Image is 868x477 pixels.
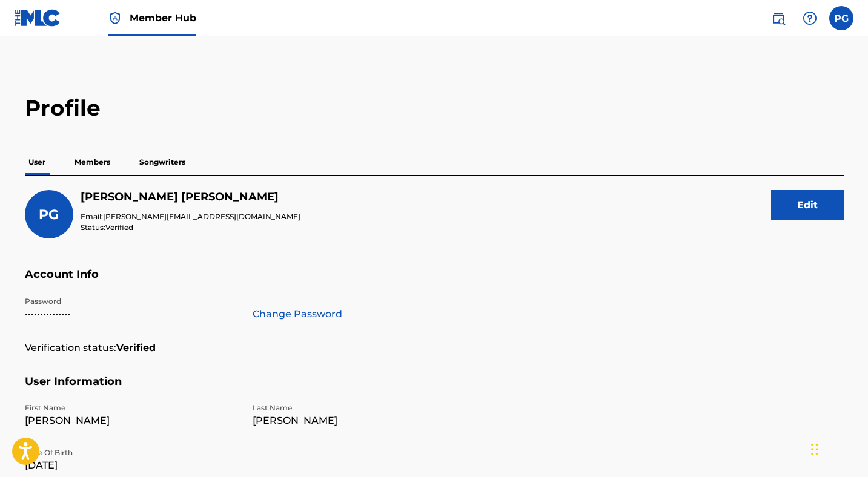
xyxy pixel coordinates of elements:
[803,11,817,25] img: help
[81,190,300,204] h5: Paul Gilbert
[25,268,844,296] h5: Account Info
[108,11,122,25] img: Top Rightsholder
[807,419,868,477] iframe: Chat Widget
[25,150,49,175] p: User
[253,307,342,321] a: Change Password
[103,212,300,221] span: [PERSON_NAME][EMAIL_ADDRESS][DOMAIN_NAME]
[253,413,466,428] p: [PERSON_NAME]
[811,431,818,467] div: Drag
[81,211,300,222] p: Email:
[130,11,196,25] span: Member Hub
[25,375,844,403] h5: User Information
[15,9,61,27] img: MLC Logo
[25,458,238,473] p: [DATE]
[771,11,786,25] img: search
[798,6,822,30] div: Help
[25,307,238,321] p: •••••••••••••••
[71,150,114,175] p: Members
[105,223,133,232] span: Verified
[834,303,868,401] iframe: Resource Center
[81,222,300,233] p: Status:
[766,6,790,30] a: Public Search
[829,6,853,30] div: User Menu
[25,447,238,458] p: Date Of Birth
[116,341,156,355] strong: Verified
[253,403,466,413] p: Last Name
[136,150,189,175] p: Songwriters
[25,341,116,355] p: Verification status:
[25,413,238,428] p: [PERSON_NAME]
[25,296,238,307] p: Password
[25,403,238,413] p: First Name
[39,206,59,223] span: PG
[771,190,844,220] button: Edit
[25,94,844,122] h2: Profile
